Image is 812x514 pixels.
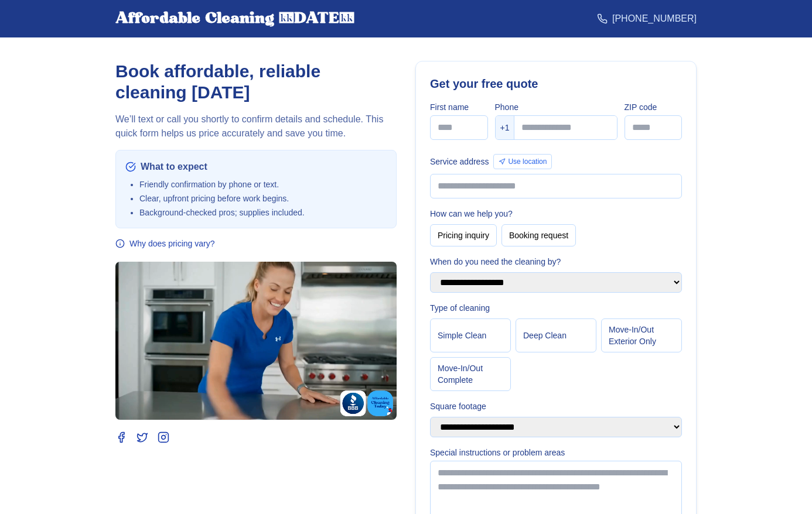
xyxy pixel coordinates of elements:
[115,431,127,443] a: Facebook
[115,238,215,249] button: Why does pricing vary?
[597,12,697,26] a: [PHONE_NUMBER]
[141,160,207,174] span: What to expect
[115,61,397,103] h1: Book affordable, reliable cleaning [DATE]
[493,154,552,169] button: Use location
[495,101,617,113] label: Phone
[430,208,682,220] label: How can we help you?
[430,156,489,167] label: Service address
[139,193,387,204] li: Clear, upfront pricing before work begins.
[430,256,682,268] label: When do you need the cleaning by?
[625,101,683,113] label: ZIP code
[496,116,515,139] div: +1
[158,431,169,443] a: Instagram
[430,101,488,113] label: First name
[137,431,148,443] a: Twitter
[601,318,682,352] button: Move‑In/Out Exterior Only
[430,76,682,92] h2: Get your free quote
[430,302,682,314] label: Type of cleaning
[501,224,576,246] button: Booking request
[430,318,511,352] button: Simple Clean
[430,447,682,458] label: Special instructions or problem areas
[139,207,387,218] li: Background‑checked pros; supplies included.
[430,357,511,391] button: Move‑In/Out Complete
[516,318,596,352] button: Deep Clean
[430,400,682,412] label: Square footage
[430,224,497,246] button: Pricing inquiry
[115,112,397,141] p: We’ll text or call you shortly to confirm details and schedule. This quick form helps us price ac...
[115,9,354,28] div: Affordable Cleaning [DATE]
[139,179,387,190] li: Friendly confirmation by phone or text.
